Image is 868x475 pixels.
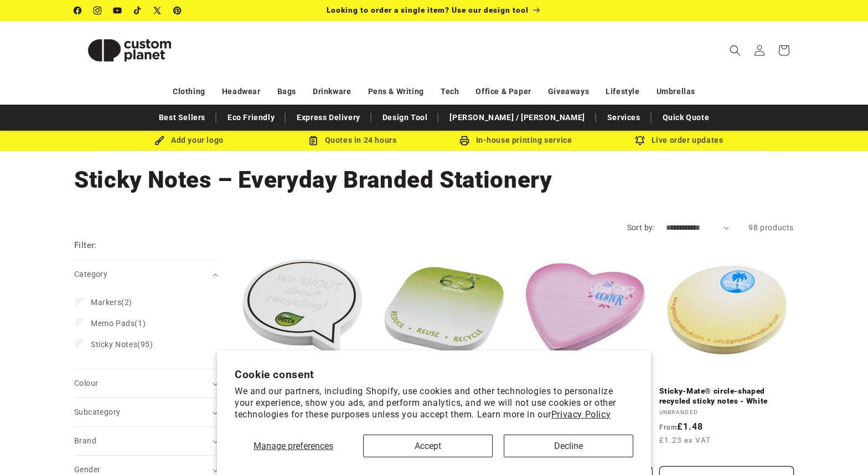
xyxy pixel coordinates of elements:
a: Express Delivery [291,108,366,127]
a: Clothing [173,82,205,101]
summary: Brand (0 selected) [74,427,218,455]
img: Custom Planet [74,25,185,75]
a: Headwear [222,82,261,101]
a: Sticky-Mate® circle-shaped recycled sticky notes - White [659,386,794,406]
a: Best Sellers [153,108,211,127]
span: Gender [74,465,100,474]
summary: Subcategory (0 selected) [74,398,218,426]
div: Live order updates [597,133,761,147]
div: In-house printing service [434,133,597,147]
div: Add your logo [107,133,271,147]
a: Umbrellas [657,82,695,101]
span: Subcategory [74,407,120,416]
a: Pens & Writing [368,82,424,101]
span: (95) [91,339,153,349]
span: Manage preferences [254,441,333,451]
span: Looking to order a single item? Use our design tool [327,6,529,14]
img: In-house printing [459,136,469,146]
a: Drinkware [313,82,351,101]
span: Category [74,270,107,278]
summary: Category (0 selected) [74,260,218,288]
a: Quick Quote [657,108,715,127]
img: Order Updates Icon [308,136,318,146]
span: 98 products [748,223,794,232]
a: Eco Friendly [222,108,280,127]
a: Giveaways [548,82,589,101]
h2: Cookie consent [235,368,633,381]
a: Lifestyle [606,82,639,101]
span: Brand [74,436,96,445]
label: Sort by: [627,223,655,232]
iframe: Chat Widget [813,422,868,475]
a: Tech [441,82,459,101]
a: Services [602,108,646,127]
a: Bags [277,82,296,101]
h2: Filter: [74,239,97,252]
a: Privacy Policy [551,409,611,420]
span: Colour [74,379,98,388]
div: Quotes in 24 hours [271,133,434,147]
button: Accept [363,435,493,457]
p: We and our partners, including Shopify, use cookies and other technologies to personalize your ex... [235,386,633,420]
span: (2) [91,297,132,307]
span: Memo Pads [91,319,135,328]
img: Order updates [635,136,645,146]
button: Manage preferences [235,435,352,457]
button: Decline [504,435,633,457]
span: (1) [91,318,146,328]
img: Brush Icon [154,136,164,146]
summary: Search [723,38,747,63]
summary: Colour (0 selected) [74,369,218,397]
a: Custom Planet [70,21,189,79]
span: Markers [91,298,121,307]
a: [PERSON_NAME] / [PERSON_NAME] [444,108,590,127]
h1: Sticky Notes – Everyday Branded Stationery [74,165,794,195]
a: Office & Paper [476,82,531,101]
a: Design Tool [377,108,433,127]
span: Sticky Notes [91,340,137,349]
